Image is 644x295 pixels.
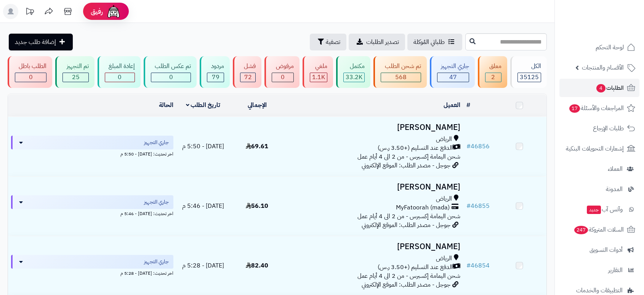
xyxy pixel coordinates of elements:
[169,73,173,82] span: 0
[444,100,460,110] a: العميل
[244,73,252,82] span: 72
[144,139,169,146] span: جاري التجهيز
[569,103,624,113] span: المراجعات والأسئلة
[301,56,335,88] a: ملغي 1.1K
[287,242,460,251] h3: [PERSON_NAME]
[326,37,340,47] span: تصفية
[608,265,623,276] span: التقارير
[559,180,639,198] a: المدونة
[362,280,450,289] span: جوجل - مصدر الطلب: الموقع الإلكتروني
[15,73,46,82] div: 0
[335,56,372,88] a: مكتمل 33.2K
[413,37,445,47] span: طلباتي المُوكلة
[91,7,103,16] span: رفيق
[449,73,457,82] span: 47
[466,201,490,211] a: #46855
[596,83,624,93] span: الطلبات
[520,73,539,82] span: 35125
[11,209,173,217] div: اخر تحديث: [DATE] - 5:46 م
[272,73,293,82] div: 0
[151,62,191,71] div: تم عكس الطلب
[118,73,122,82] span: 0
[491,73,495,82] span: 2
[590,245,623,255] span: أدوات التسويق
[466,142,471,151] span: #
[159,100,173,110] a: الحالة
[608,164,623,174] span: العملاء
[231,56,263,88] a: فشل 72
[11,149,173,157] div: اخر تحديث: [DATE] - 5:50 م
[72,73,80,82] span: 25
[349,34,405,50] a: تصدير الطلبات
[396,203,450,212] span: MyFatoorah (mada)
[381,62,421,71] div: تم شحن الطلب
[357,271,460,280] span: شحن اليمامة إكسبرس - من 2 الى 4 أيام عمل
[346,73,362,82] span: 33.2K
[466,261,471,270] span: #
[105,73,135,82] div: 0
[362,161,450,170] span: جوجل - مصدر الطلب: الموقع الإلكتروني
[466,142,490,151] a: #46856
[569,104,580,113] span: 17
[466,261,490,270] a: #46854
[310,73,327,82] div: 1144
[559,220,639,239] a: السلات المتروكة247
[151,73,191,82] div: 0
[312,73,325,82] span: 1.1K
[263,56,301,88] a: مرفوض 0
[596,42,624,53] span: لوحة التحكم
[407,34,462,50] a: طلباتي المُوكلة
[96,56,142,88] a: إعادة المبلغ 0
[310,34,346,50] button: تصفية
[248,100,267,110] a: الإجمالي
[246,201,268,211] span: 56.10
[437,73,469,82] div: 47
[62,62,88,71] div: تم التجهيز
[436,135,452,144] span: الرياض
[9,34,73,50] a: إضافة طلب جديد
[395,73,407,82] span: 568
[559,261,639,279] a: التقارير
[559,119,639,138] a: طلبات الإرجاع
[198,56,231,88] a: مردود 79
[142,56,198,88] a: تم عكس الطلب 0
[344,73,364,82] div: 33188
[54,56,96,88] a: تم التجهيز 25
[366,37,399,47] span: تصدير الطلبات
[517,62,541,71] div: الكل
[106,4,121,19] img: ai-face.png
[246,142,268,151] span: 69.61
[574,226,588,234] span: 247
[240,73,255,82] div: 72
[485,62,501,71] div: معلق
[436,195,452,203] span: الرياض
[246,261,268,270] span: 82.40
[593,123,624,134] span: طلبات الإرجاع
[281,73,285,82] span: 0
[509,56,548,88] a: الكل35125
[310,62,327,71] div: ملغي
[287,183,460,191] h3: [PERSON_NAME]
[381,73,420,82] div: 568
[144,258,169,266] span: جاري التجهيز
[240,62,256,71] div: فشل
[362,220,450,230] span: جوجل - مصدر الطلب: الموقع الإلكتروني
[63,73,88,82] div: 25
[182,201,224,211] span: [DATE] - 5:46 م
[485,73,501,82] div: 2
[378,144,453,152] span: الدفع عند التسليم (+3.50 ر.س)
[559,79,639,97] a: الطلبات4
[436,254,452,263] span: الرياض
[582,62,624,73] span: الأقسام والمنتجات
[207,62,224,71] div: مردود
[20,4,39,21] a: تحديثات المنصة
[287,123,460,132] h3: [PERSON_NAME]
[212,73,219,82] span: 79
[372,56,428,88] a: تم شحن الطلب 568
[357,212,460,221] span: شحن اليمامة إكسبرس - من 2 الى 4 أيام عمل
[144,198,169,206] span: جاري التجهيز
[15,62,46,71] div: الطلب باطل
[378,263,453,272] span: الدفع عند التسليم (+3.50 ر.س)
[186,100,221,110] a: تاريخ الطلب
[592,21,637,37] img: logo-2.png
